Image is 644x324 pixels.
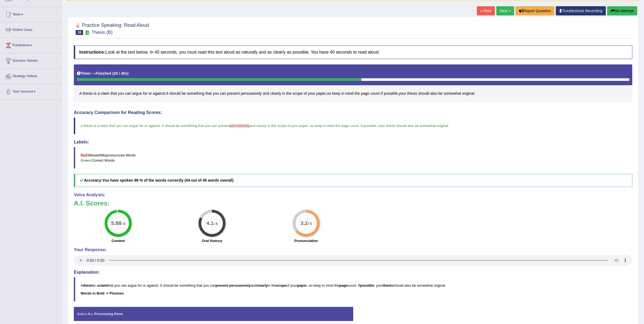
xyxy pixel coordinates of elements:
span: Click to see word definition [187,91,204,96]
h4: Your Response: [74,247,632,252]
span: Click to see word definition [293,91,303,96]
span: Click to see word definition [153,91,165,96]
a: Success Stories [0,53,62,67]
span: Click to see word definition [241,91,262,96]
small: Thesis (B) [92,30,113,35]
small: / 5 [214,222,218,226]
span: Click to see word definition [361,91,369,96]
h2: Practice Speaking: Read Aloud [74,21,149,35]
b: Instructions: [79,50,105,54]
b: A.I. Scores: [74,199,110,207]
b: Finished [96,71,111,76]
span: Click to see word definition [79,91,82,96]
a: Troubleshoot Recording [556,6,606,15]
a: Strategy Videos [0,69,62,82]
b: ) [127,71,129,76]
b: scope [276,283,286,287]
span: Click to see word definition [181,91,186,96]
small: Exam occurring question [84,30,90,35]
span: Click to see word definition [101,91,110,96]
span: Click to see word definition [444,91,461,96]
h4: Explanation: [74,270,632,275]
a: « Prev [477,6,495,15]
span: and clearly in the scope of your paper [249,124,308,128]
span: Click to see word definition [304,91,307,96]
span: Click to see word definition [94,91,97,96]
span: Click to see word definition [384,91,398,96]
span: Click to see word definition [282,91,285,96]
h4: Labels: [74,140,632,145]
span: Click to see word definition [118,91,124,96]
big: 5.88 [111,220,121,226]
span: Click to see word definition [341,91,344,96]
span: it should be something that you can present [162,124,230,128]
span: , [308,124,309,128]
a: Next » [496,6,514,15]
h4: Look at the text below. In 40 seconds, you must read this text aloud as naturally and as clearly ... [74,45,632,59]
b: page [339,283,347,287]
b: possible [360,283,374,287]
b: ( [112,71,114,76]
span: Click to see word definition [132,91,142,96]
strong: A.I. Processing Done [88,312,123,316]
label: Pronunciation [294,238,318,243]
b: paper [297,283,307,287]
span: a thesis is a claim that you can argue for or against [81,124,160,128]
h5: Accuracy: [74,174,632,187]
label: Oral fluency [202,238,222,243]
span: Click to see word definition [286,91,291,96]
span: Click to see word definition [462,91,474,96]
b: Red: [81,153,88,157]
span: Click to see word definition [205,91,212,96]
b: 20 / 40s [114,71,127,76]
span: Click to see word definition [125,91,131,96]
b: thesis [383,283,393,287]
small: / 6 [121,222,125,226]
label: Content [111,238,125,243]
a: Your Account [0,84,62,98]
b: present persuasively [216,283,250,287]
span: persuasively [230,124,249,128]
span: Click to see word definition [332,91,340,96]
h4: Voice Analysis: [74,192,632,197]
button: Re-Attempt [607,6,637,15]
b: claim [98,283,107,287]
span: Click to see word definition [220,91,226,96]
span: Click to see word definition [263,91,269,96]
span: Click to see word definition [143,91,147,96]
span: Click to see word definition [308,91,315,96]
b: thesis [83,283,93,287]
span: Click to see word definition [169,91,180,96]
span: Click to see word definition [166,91,168,96]
span: Click to see word definition [355,91,360,96]
b: Words in Bold -> Plosives [81,291,124,295]
span: Click to see word definition [98,91,100,96]
a: Online Class [0,22,62,36]
span: Click to see word definition [438,91,443,96]
span: Click to see word definition [148,91,152,96]
span: Click to see word definition [345,91,354,96]
span: Click to see word definition [111,91,117,96]
span: Click to see word definition [213,91,219,96]
span: your thesis should also be somewhat original [378,124,448,128]
span: Click to see word definition [327,91,331,96]
span: , [377,124,378,128]
span: . [359,124,360,128]
span: Click to see word definition [407,91,417,96]
span: Click to see word definition [270,91,281,96]
small: / 5 [308,222,312,226]
span: Click to see word definition [227,91,240,96]
span: Click to see word definition [381,91,383,96]
big: 4.1 [206,220,214,226]
p: A is a that you can argue for or against. It should be something that you can and in the of your ... [81,283,632,288]
a: Predictions [0,38,62,51]
span: if possible [361,124,377,128]
button: Report Question [516,6,554,15]
span: . [160,124,161,128]
span: Click to see word definition [418,91,429,96]
span: Click to see word definition [316,91,326,96]
span: Click to see word definition [371,91,380,96]
b: Green: [81,158,92,162]
b: clearly [256,283,267,287]
big: 3.2 [300,220,308,226]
